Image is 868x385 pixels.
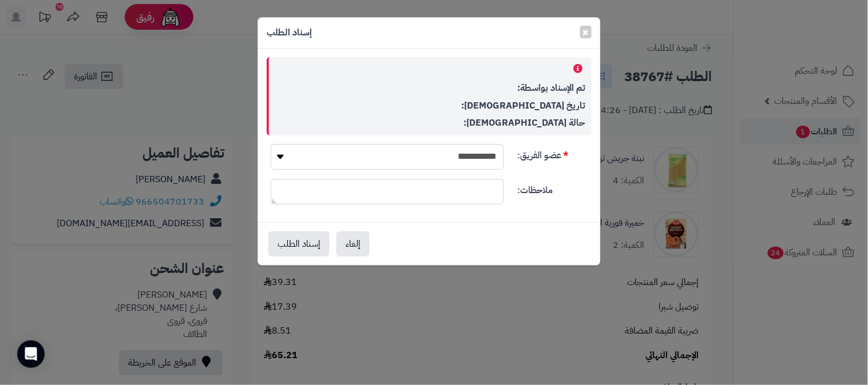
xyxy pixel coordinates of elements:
button: Close [580,26,592,38]
button: إسناد الطلب [268,231,330,256]
button: إلغاء [336,231,370,256]
h4: إسناد الطلب [267,26,312,39]
strong: تاريخ [DEMOGRAPHIC_DATA]: [461,99,586,113]
span: × [582,23,589,41]
strong: تم الإسناد بواسطة: [517,81,586,95]
label: عضو الفريق: [513,144,596,162]
label: ملاحظات: [513,179,596,197]
div: Open Intercom Messenger [17,340,45,368]
strong: حالة [DEMOGRAPHIC_DATA]: [463,116,586,130]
